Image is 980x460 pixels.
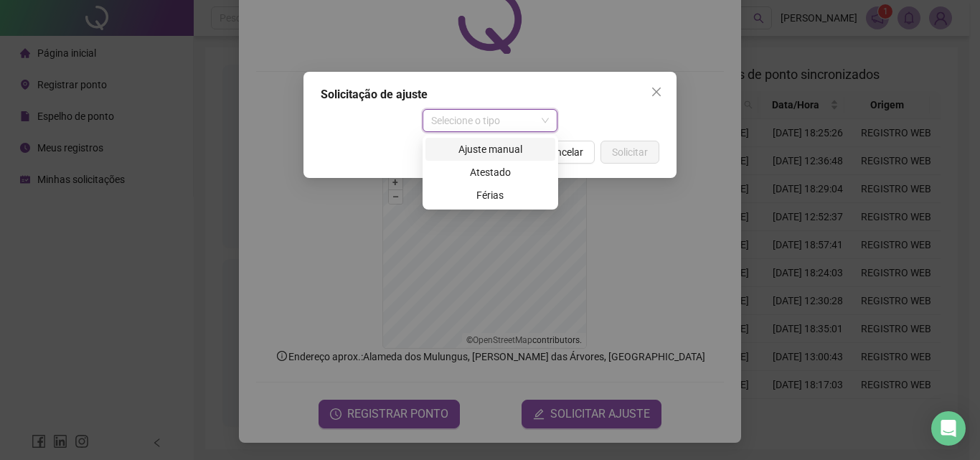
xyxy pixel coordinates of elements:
button: Solicitar [600,141,659,164]
div: Ajuste manual [425,138,555,161]
div: Solicitação de ajuste [321,86,659,103]
div: Open Intercom Messenger [931,411,966,446]
div: Atestado [425,161,555,184]
div: Férias [425,184,555,207]
span: Cancelar [544,144,583,160]
span: close [651,86,662,98]
div: Atestado [434,164,547,180]
div: Férias [434,187,547,203]
button: Close [645,80,668,103]
div: Ajuste manual [434,141,547,157]
span: Selecione o tipo [431,110,550,131]
button: Cancelar [532,141,595,164]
